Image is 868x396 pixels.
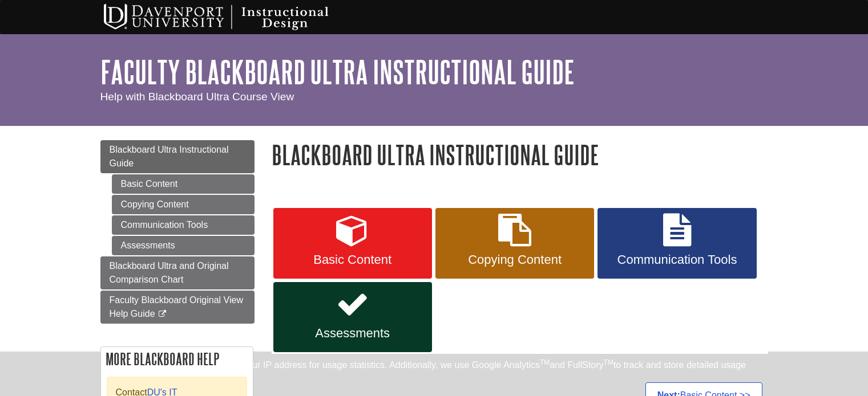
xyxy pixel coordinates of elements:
[100,140,255,173] a: Blackboard Ultra Instructional Guide
[112,215,255,235] a: Communication Tools
[597,208,756,279] a: Communication Tools
[282,326,423,341] span: Assessments
[101,347,253,371] h2: More Blackboard Help
[282,252,423,267] span: Basic Content
[112,174,255,194] a: Basic Content
[100,54,575,89] a: Faculty Blackboard Ultra Instructional Guide
[110,261,229,284] span: Blackboard Ultra and Original Comparison Chart
[158,311,167,318] i: This link opens in a new window
[273,282,432,353] a: Assessments
[112,195,255,214] a: Copying Content
[95,3,369,31] img: Davenport University Instructional Design
[272,140,768,169] h1: Blackboard Ultra Instructional Guide
[112,236,255,255] a: Assessments
[100,291,255,324] a: Faculty Blackboard Original View Help Guide
[100,256,255,289] a: Blackboard Ultra and Original Comparison Chart
[606,252,748,267] span: Communication Tools
[435,208,594,279] a: Copying Content
[110,295,243,319] span: Faculty Blackboard Original View Help Guide
[100,91,294,103] span: Help with Blackboard Ultra Course View
[273,208,432,279] a: Basic Content
[110,145,229,168] span: Blackboard Ultra Instructional Guide
[444,252,586,267] span: Copying Content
